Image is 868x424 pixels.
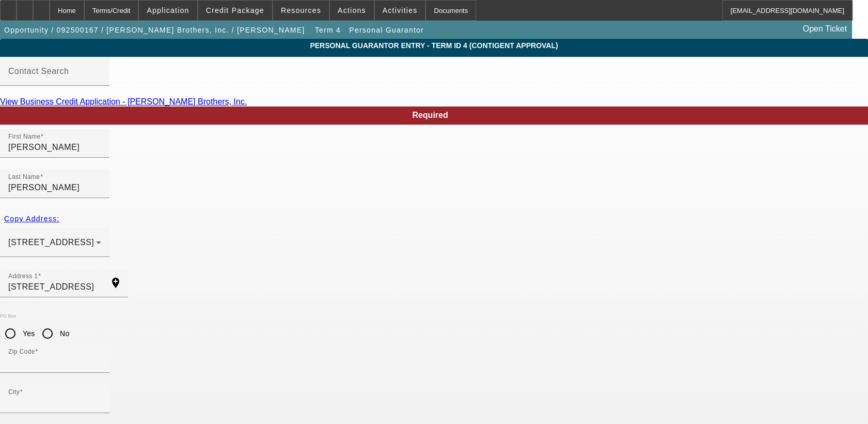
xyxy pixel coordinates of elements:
mat-label: Last Name [8,174,40,180]
label: Yes [21,328,35,339]
span: Actions [338,6,366,14]
span: Required [412,111,448,119]
span: Application [147,6,189,14]
span: Activities [383,6,418,14]
button: Actions [330,1,374,20]
mat-label: First Name [8,133,40,140]
mat-label: City [8,389,20,396]
a: Open Ticket [799,20,851,38]
span: Copy Address: [4,215,59,223]
mat-label: Zip Code [8,349,35,355]
span: Personal Guarantor [349,26,424,34]
span: Credit Package [206,6,264,14]
button: Application [139,1,197,20]
mat-label: Address 1 [8,273,38,280]
span: Term 4 [315,26,341,34]
span: [STREET_ADDRESS] [8,238,94,247]
button: Term 4 [311,21,344,39]
button: Personal Guarantor [346,21,427,39]
mat-label: Contact Search [8,67,69,75]
span: Opportunity / 092500167 / [PERSON_NAME] Brothers, Inc. / [PERSON_NAME] [4,26,305,34]
button: Credit Package [198,1,272,20]
span: Personal Guarantor Entry - Term ID 4 (Contigent Approval) [8,41,860,50]
button: Activities [375,1,425,20]
mat-icon: add_location [103,277,128,289]
button: Resources [273,1,329,20]
span: Resources [281,6,321,14]
label: No [58,328,69,339]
